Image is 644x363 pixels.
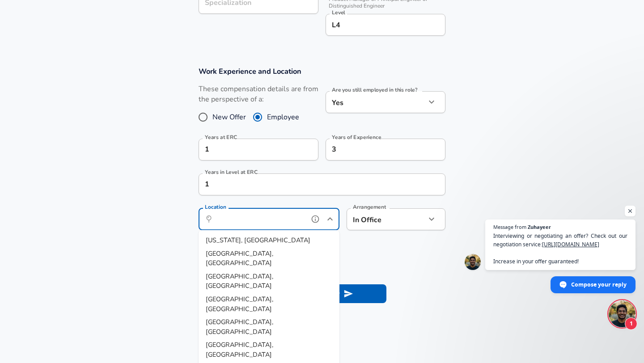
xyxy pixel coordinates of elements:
span: [GEOGRAPHIC_DATA], [GEOGRAPHIC_DATA] [206,317,273,336]
label: Level [332,10,345,15]
input: L3 [330,18,441,32]
label: These compensation details are from the perspective of a: [199,84,318,105]
span: [GEOGRAPHIC_DATA], [GEOGRAPHIC_DATA] [206,340,273,359]
span: [GEOGRAPHIC_DATA], [GEOGRAPHIC_DATA] [206,271,273,290]
label: Arrangement [353,204,386,210]
span: Interviewing or negotiating an offer? Check out our negotiation service: Increase in your offer g... [493,232,627,266]
input: 7 [326,139,426,160]
button: help [309,212,322,226]
h3: Work Experience and Location [199,66,445,76]
label: Years at ERC [205,135,237,140]
span: [GEOGRAPHIC_DATA], [GEOGRAPHIC_DATA] [206,295,273,313]
span: [US_STATE], [GEOGRAPHIC_DATA] [206,236,310,245]
span: Employee [267,112,299,122]
div: Open chat [609,300,636,327]
div: In Office [347,208,412,230]
div: Yes [326,91,426,113]
label: Location [205,204,226,210]
span: Message from [493,224,526,229]
span: Compose your reply [571,277,627,292]
label: Are you still employed in this role? [332,87,417,93]
span: New Offer [212,112,246,122]
input: 0 [199,139,299,160]
input: 1 [199,173,426,195]
button: Close [324,213,336,225]
span: 1 [625,317,637,330]
span: [GEOGRAPHIC_DATA], [GEOGRAPHIC_DATA] [206,249,273,267]
label: Years of Experience [332,135,381,140]
label: Years in Level at ERC [205,169,258,175]
span: Zuhayeer [528,224,551,229]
